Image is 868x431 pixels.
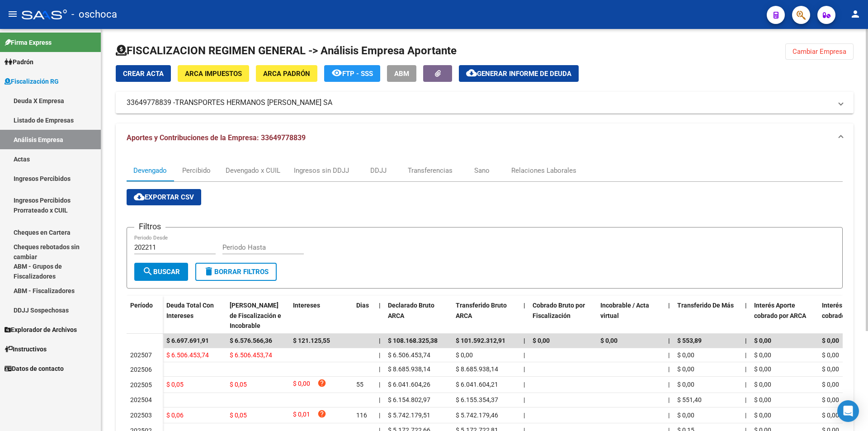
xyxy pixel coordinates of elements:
[388,337,438,344] span: $ 108.168.325,38
[754,302,806,319] span: Interés Aporte cobrado por ARCA
[230,412,247,419] span: $ 0,05
[379,396,380,403] span: |
[185,70,242,78] span: ARCA Impuestos
[226,166,280,175] div: Devengado x CUIL
[123,70,164,78] span: Crear Acta
[127,98,832,108] mat-panel-title: 33649778839 -
[668,381,670,388] span: |
[317,379,326,388] i: help
[677,381,694,388] span: $ 0,00
[166,412,184,419] span: $ 0,06
[754,412,771,419] span: $ 0,00
[230,381,247,388] span: $ 0,05
[524,396,525,403] span: |
[134,263,188,281] button: Buscar
[230,351,272,359] span: $ 6.506.453,74
[745,381,746,388] span: |
[130,351,152,359] span: 202507
[456,365,498,373] span: $ 8.685.938,14
[5,325,77,335] span: Explorador de Archivos
[116,43,457,58] h1: FISCALIZACION REGIMEN GENERAL -> Análisis Empresa Aportante
[822,337,839,344] span: $ 0,00
[677,351,694,359] span: $ 0,00
[459,65,579,82] button: Generar informe de deuda
[384,296,452,336] datatable-header-cell: Declarado Bruto ARCA
[370,166,387,175] div: DDJJ
[452,296,520,336] datatable-header-cell: Transferido Bruto ARCA
[674,296,741,336] datatable-header-cell: Transferido De Más
[263,70,310,78] span: ARCA Padrón
[133,166,167,175] div: Devengado
[822,381,839,388] span: $ 0,00
[668,302,670,309] span: |
[524,365,525,373] span: |
[533,302,585,319] span: Cobrado Bruto por Fiscalización
[524,381,525,388] span: |
[256,65,317,82] button: ARCA Padrón
[166,381,184,388] span: $ 0,05
[524,337,525,344] span: |
[677,337,702,344] span: $ 553,89
[130,302,153,309] span: Período
[600,302,649,319] span: Incobrable / Acta virtual
[822,412,839,419] span: $ 0,00
[379,412,380,419] span: |
[317,409,326,418] i: help
[677,365,694,373] span: $ 0,00
[127,189,201,205] button: Exportar CSV
[474,166,490,175] div: Sano
[71,5,117,24] span: - oschoca
[793,47,846,56] span: Cambiar Empresa
[203,266,214,277] mat-icon: delete
[668,365,670,373] span: |
[456,381,498,388] span: $ 6.041.604,21
[388,381,430,388] span: $ 6.041.604,26
[356,381,363,388] span: 55
[754,381,771,388] span: $ 0,00
[745,337,747,344] span: |
[289,296,353,336] datatable-header-cell: Intereses
[524,351,525,359] span: |
[456,302,507,319] span: Transferido Bruto ARCA
[230,302,281,330] span: [PERSON_NAME] de Fiscalización e Incobrable
[166,351,209,359] span: $ 6.506.453,74
[5,57,33,67] span: Padrón
[837,400,859,422] div: Open Intercom Messenger
[668,337,670,344] span: |
[388,302,434,319] span: Declarado Bruto ARCA
[324,65,380,82] button: FTP - SSS
[178,65,249,82] button: ARCA Impuestos
[822,351,839,359] span: $ 0,00
[754,351,771,359] span: $ 0,00
[293,302,320,309] span: Intereses
[754,396,771,403] span: $ 0,00
[127,133,306,142] span: Aportes y Contribuciones de la Empresa: 33649778839
[116,65,171,82] button: Crear Acta
[668,396,670,403] span: |
[116,92,854,114] mat-expansion-panel-header: 33649778839 -TRANSPORTES HERMANOS [PERSON_NAME] SA
[388,365,430,373] span: $ 8.685.938,14
[166,337,209,344] span: $ 6.697.691,91
[130,412,152,419] span: 202503
[456,396,498,403] span: $ 6.155.354,37
[130,381,152,388] span: 202505
[134,191,145,202] mat-icon: cloud_download
[134,220,165,233] h3: Filtros
[600,337,618,344] span: $ 0,00
[130,396,152,403] span: 202504
[195,263,277,281] button: Borrar Filtros
[533,337,550,344] span: $ 0,00
[822,365,839,373] span: $ 0,00
[597,296,665,336] datatable-header-cell: Incobrable / Acta virtual
[230,337,272,344] span: $ 6.576.566,36
[127,296,163,334] datatable-header-cell: Período
[379,351,380,359] span: |
[745,365,746,373] span: |
[379,302,381,309] span: |
[375,296,384,336] datatable-header-cell: |
[7,9,18,19] mat-icon: menu
[388,412,430,419] span: $ 5.742.179,51
[394,70,409,78] span: ABM
[331,67,342,78] mat-icon: remove_red_eye
[182,166,211,175] div: Percibido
